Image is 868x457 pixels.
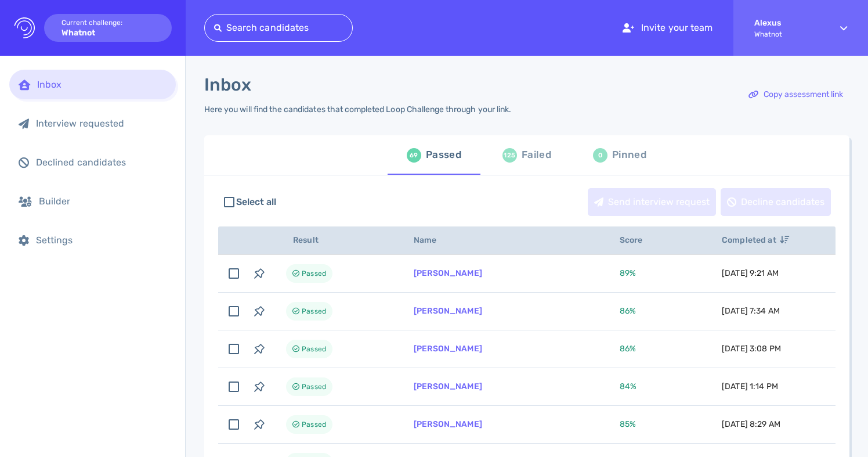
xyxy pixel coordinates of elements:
span: [DATE] 3:08 PM [722,344,781,354]
div: Decline candidates [721,189,830,215]
span: 85 % [620,419,636,429]
span: 86 % [620,306,636,316]
span: [DATE] 1:14 PM [722,382,778,391]
span: Passed [302,380,326,394]
div: Passed [426,146,461,164]
div: Failed [522,146,551,164]
span: Passed [302,418,326,431]
div: Copy assessment link [743,81,849,108]
span: Passed [302,342,326,356]
th: Result [272,226,400,255]
span: Score [620,235,656,245]
span: 89 % [620,268,636,278]
span: [DATE] 9:21 AM [722,268,779,278]
div: Here you will find the candidates that completed Loop Challenge through your link. [204,105,511,114]
div: Pinned [612,146,646,164]
span: Select all [236,195,277,209]
button: Send interview request [588,188,716,216]
div: Builder [39,196,167,207]
div: Inbox [37,79,167,90]
button: Decline candidates [721,188,831,216]
span: Passed [302,304,326,318]
h1: Inbox [204,74,251,95]
div: Declined candidates [36,157,167,168]
a: [PERSON_NAME] [414,419,482,429]
span: 86 % [620,344,636,354]
span: [DATE] 7:34 AM [722,306,780,316]
button: Copy assessment link [742,81,849,109]
span: Passed [302,267,326,280]
span: 84 % [620,382,636,391]
a: [PERSON_NAME] [414,268,482,278]
div: 125 [502,148,517,163]
strong: Alexus [754,18,819,28]
a: [PERSON_NAME] [414,382,482,391]
div: Interview requested [36,118,167,129]
div: Send interview request [588,189,715,215]
span: Whatnot [754,30,819,38]
span: Completed at [722,235,789,245]
div: Settings [36,235,167,246]
span: [DATE] 8:29 AM [722,419,780,429]
a: [PERSON_NAME] [414,344,482,354]
div: 0 [593,148,607,163]
a: [PERSON_NAME] [414,306,482,316]
span: Name [414,235,450,245]
div: 69 [407,148,421,163]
